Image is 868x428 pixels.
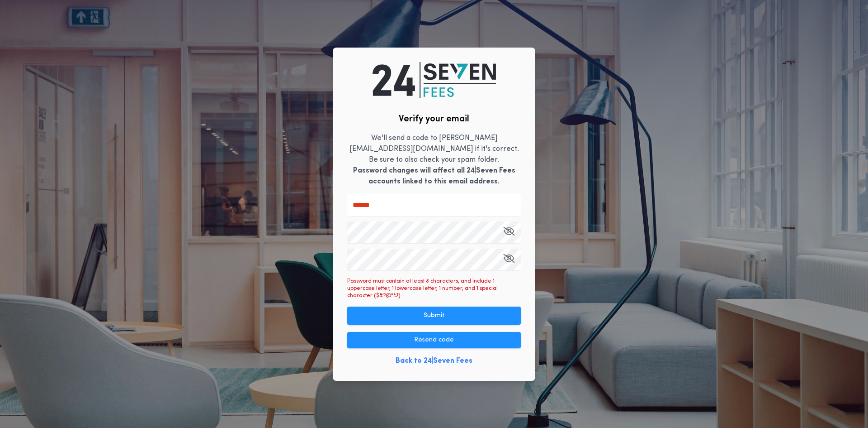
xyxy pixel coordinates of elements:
[347,307,521,325] button: Submit
[353,167,515,185] b: Password changes will affect all 24|Seven Fees accounts linked to this email address.
[347,278,521,299] p: Password must contain at least 8 characters, and include 1 uppercase letter, 1 lowercase letter, ...
[347,332,521,348] button: Resend code
[373,62,496,98] img: logo
[399,113,469,125] h2: Verify your email
[347,133,521,187] p: We'll send a code to [PERSON_NAME][EMAIL_ADDRESS][DOMAIN_NAME] if it's correct. Be sure to also c...
[396,356,472,366] a: Back to 24|Seven Fees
